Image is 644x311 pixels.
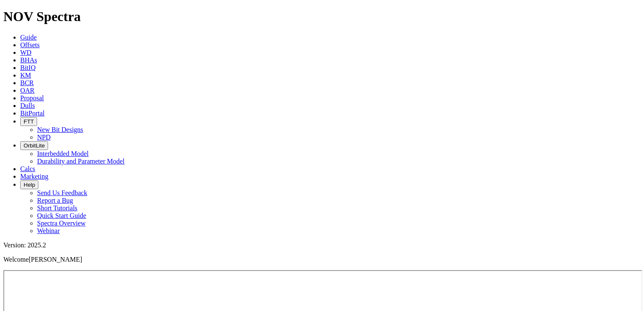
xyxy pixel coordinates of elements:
[24,118,34,125] span: FTT
[3,241,641,249] div: Version: 2025.2
[37,220,86,227] a: Spectra Overview
[20,34,37,41] a: Guide
[37,150,89,157] a: Interbedded Model
[29,256,82,263] span: [PERSON_NAME]
[37,134,51,141] a: NPD
[20,49,32,56] a: WD
[24,182,35,188] span: Help
[20,165,35,172] a: Calcs
[3,256,641,263] p: Welcome
[37,158,125,165] a: Durability and Parameter Model
[37,197,73,204] a: Report a Bug
[20,94,44,102] a: Proposal
[37,227,60,234] a: Webinar
[20,79,34,86] a: BCR
[20,110,45,117] a: BitPortal
[20,141,48,150] button: OrbitLite
[20,117,37,126] button: FTT
[3,9,641,24] h1: NOV Spectra
[20,72,31,79] a: KM
[20,173,48,180] a: Marketing
[20,180,38,189] button: Help
[37,189,87,196] a: Send Us Feedback
[24,142,45,149] span: OrbitLite
[20,87,35,94] a: OAR
[20,64,35,71] a: BitIQ
[20,56,37,64] a: BHAs
[37,204,78,212] a: Short Tutorials
[37,212,86,219] a: Quick Start Guide
[20,102,35,109] a: Dulls
[20,41,40,48] a: Offsets
[37,126,83,133] a: New Bit Designs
